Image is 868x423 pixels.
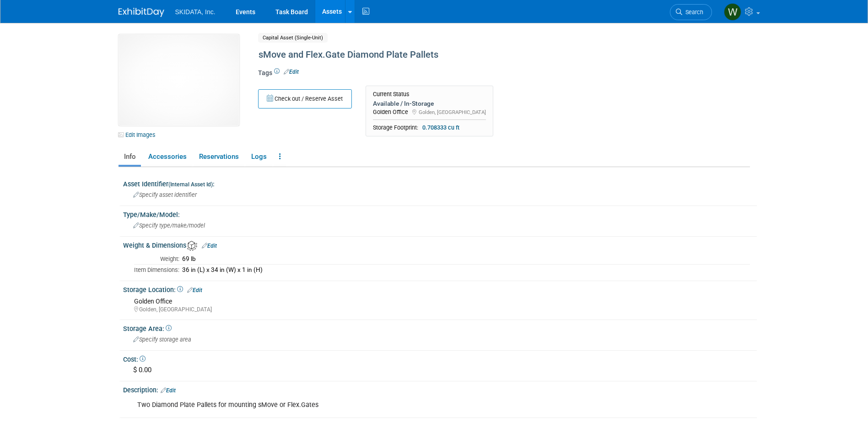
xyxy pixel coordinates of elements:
[123,352,757,364] div: Cost:
[682,9,703,16] span: Search
[123,208,757,219] div: Type/Make/Model:
[202,243,217,249] a: Edit
[133,191,197,198] span: Specify asset identifier
[187,287,202,293] a: Edit
[133,222,205,229] span: Specify type/make/model
[130,363,750,377] div: $ 0.00
[182,266,750,274] div: 36 in (L) x 34 in (W) x 1 in (H)
[123,283,757,295] div: Storage Location:
[168,181,213,188] small: (Internal Asset Id)
[134,306,750,314] div: Golden, [GEOGRAPHIC_DATA]
[187,241,197,251] img: Asset Weight and Dimensions
[123,325,172,332] span: Storage Area:
[134,298,172,305] span: Golden Office
[175,8,216,16] span: SKIDATA, Inc.
[161,387,176,394] a: Edit
[119,129,159,141] a: Edit Images
[123,239,757,251] div: Weight & Dimensions
[131,396,637,414] div: Two Diamond Plate Pallets for mounting sMove or Flex.Gates
[258,89,352,108] button: Check out / Reserve Asset
[123,177,757,189] div: Asset Identifier :
[194,149,244,165] a: Reservations
[246,149,272,165] a: Logs
[373,108,408,115] span: Golden Office
[123,383,757,395] div: Description:
[258,68,674,84] div: Tags
[419,109,486,115] span: Golden, [GEOGRAPHIC_DATA]
[134,264,179,275] td: Item Dimensions:
[119,8,164,17] img: ExhibitDay
[420,124,462,132] span: 0.708333 cu ft
[373,99,486,108] div: Available / In-Storage
[724,3,741,21] img: William Reigeluth
[258,33,328,43] span: Capital Asset (Single-Unit)
[373,124,486,132] div: Storage Footprint:
[143,149,192,165] a: Accessories
[119,149,141,165] a: Info
[134,254,179,264] td: Weight:
[255,47,674,63] div: sMove and Flex.Gate Diamond Plate Pallets
[119,34,239,126] img: View Asset Images
[373,91,486,98] div: Current Status
[670,4,712,20] a: Search
[182,255,750,263] div: 69 lb
[284,69,299,75] a: Edit
[133,336,191,343] span: Specify storage area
